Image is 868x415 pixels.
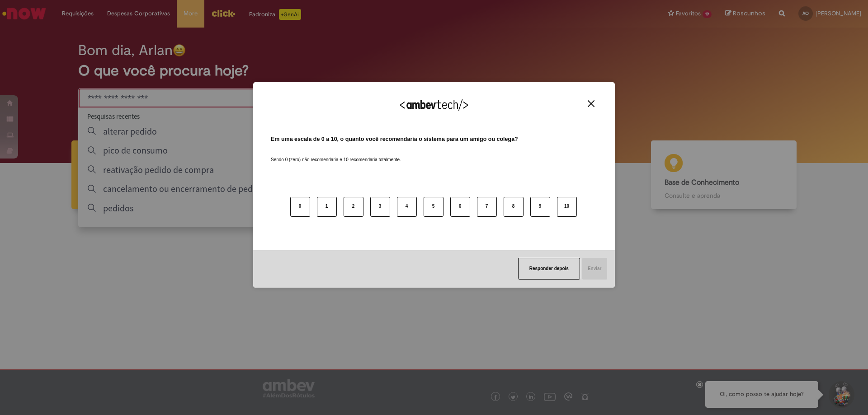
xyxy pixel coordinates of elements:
img: Logo Ambevtech [400,99,468,111]
button: 1 [317,197,337,217]
button: 7 [477,197,497,217]
button: 5 [424,197,443,217]
button: 2 [344,197,363,217]
button: 3 [370,197,390,217]
label: Em uma escala de 0 a 10, o quanto você recomendaria o sistema para um amigo ou colega? [271,135,518,144]
button: 6 [450,197,470,217]
button: Close [585,100,597,107]
img: Close [588,100,594,107]
button: 10 [557,197,577,217]
button: 0 [290,197,310,217]
label: Sendo 0 (zero) não recomendaria e 10 recomendaria totalmente. [271,146,401,163]
button: Responder depois [518,258,580,280]
button: 9 [530,197,550,217]
button: 8 [504,197,524,217]
button: 4 [397,197,417,217]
